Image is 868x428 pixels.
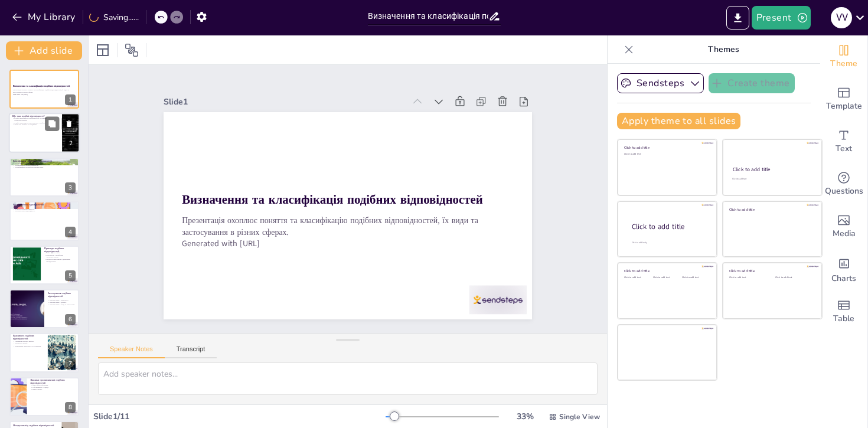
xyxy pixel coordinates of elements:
[9,158,79,197] div: https://cdn.sendsteps.com/images/logo/sendsteps_logo_white.pnghttps://cdn.sendsteps.com/images/lo...
[9,8,80,27] button: My Library
[820,78,867,120] div: Add ready made slides
[30,384,76,386] p: Недостатня інформація.
[13,343,44,345] p: Зменшення витрат.
[13,424,58,427] p: Методи аналізу подібних відповідностей
[13,89,76,93] p: Презентація охоплює поняття та класифікацію подібних відповідностей, їх види та застосування в рі...
[752,6,811,30] button: Present
[9,377,79,416] div: 8
[65,182,76,193] div: 3
[13,341,44,343] p: Спрощення процесу вибору.
[831,7,852,28] div: V V
[44,251,76,254] p: Меблі одного стилю.
[9,201,79,240] div: https://cdn.sendsteps.com/images/logo/sendsteps_logo_white.pnghttps://cdn.sendsteps.com/images/lo...
[125,43,139,57] span: Position
[733,166,811,173] div: Click to add title
[65,402,76,413] div: 8
[66,139,76,149] div: 2
[12,115,58,119] p: Що таке подібні відповідності?
[13,334,44,341] p: Важливість подібних відповідностей
[709,73,795,93] button: Create theme
[9,289,79,328] div: https://cdn.sendsteps.com/images/logo/sendsteps_logo_white.pnghttps://cdn.sendsteps.com/images/lo...
[624,269,709,273] div: Click to add title
[13,206,76,208] p: Візуальні відповідності.
[632,222,707,232] div: Click to add title
[820,120,867,163] div: Add text boxes
[775,276,812,279] div: Click to add text
[826,100,862,113] span: Template
[30,378,76,385] p: Виклики при визначенні подібних відповідностей
[65,227,76,237] div: 4
[632,241,706,244] div: Click to add body
[65,358,76,369] div: 7
[30,388,76,390] p: Зміни в ринку.
[12,122,58,124] p: Подібні відповідності допомагають у виборі.
[13,93,76,96] p: Generated with [URL]
[13,162,76,164] p: Класифікація за типом.
[165,345,217,358] button: Transcript
[93,41,112,60] div: Layout
[729,207,814,211] div: Click to add title
[9,113,80,153] div: https://cdn.sendsteps.com/images/logo/sendsteps_logo_white.pnghttps://cdn.sendsteps.com/images/lo...
[48,303,76,306] p: Використання в науці та технологіях.
[182,191,482,208] strong: Визначення та класифікація подібних відповідностей
[732,178,811,181] div: Click to add text
[65,314,76,325] div: 6
[9,70,79,109] div: https://cdn.sendsteps.com/images/logo/sendsteps_logo_white.pnghttps://cdn.sendsteps.com/images/lo...
[833,312,854,325] span: Table
[30,386,76,388] p: Суб'єктивність у оцінці.
[9,333,79,372] div: 7
[682,276,709,279] div: Click to add text
[164,96,404,107] div: Slide 1
[13,166,76,169] p: Класифікація за контекстом використання.
[48,299,76,302] p: Використання в маркетингу.
[182,215,514,238] p: Презентація охоплює поняття та класифікацію подібних відповідностей, їх види та застосування в рі...
[12,117,58,122] p: Подібні відповідності визначаються спільними характеристиками.
[89,12,139,23] div: Saving......
[617,73,704,93] button: Sendsteps
[13,159,76,163] p: Класифікація подібних відповідностей
[48,301,76,303] p: Використання в дизайні.
[831,272,856,285] span: Charts
[833,227,856,240] span: Media
[9,246,79,285] div: https://cdn.sendsteps.com/images/logo/sendsteps_logo_white.pnghttps://cdn.sendsteps.com/images/lo...
[13,345,44,347] p: Підвищення задоволеності споживачів.
[820,290,867,333] div: Add a table
[624,145,709,150] div: Click to add title
[820,248,867,290] div: Add charts and graphs
[729,276,766,279] div: Click to add text
[44,258,76,262] p: Продукти харчування з однаковими інгредієнтами.
[653,276,680,279] div: Click to add text
[836,142,852,155] span: Text
[729,269,814,273] div: Click to add title
[48,292,76,298] p: Застосування подібних відповідностей
[65,94,76,105] div: 1
[65,270,76,281] div: 5
[62,117,76,131] button: Delete Slide
[6,41,82,60] button: Add slide
[13,203,76,207] p: Види подібних відповідностей
[13,84,70,87] strong: Визначення та класифікація подібних відповідностей
[44,254,76,258] p: Електроніка з подібними характеристиками.
[44,247,76,253] p: Приклади подібних відповідностей
[726,6,749,30] button: Export to PowerPoint
[45,117,59,131] button: Duplicate Slide
[617,113,740,129] button: Apply theme to all slides
[825,185,863,198] span: Questions
[368,8,488,25] input: Insert title
[624,153,709,156] div: Click to add text
[820,205,867,248] div: Add images, graphics, shapes or video
[831,6,852,30] button: V V
[820,163,867,205] div: Get real-time input from your audience
[830,57,857,70] span: Theme
[559,412,600,422] span: Single View
[511,411,539,422] div: 33 %
[182,238,514,249] p: Generated with [URL]
[13,208,76,210] p: Функціональні відповідності.
[820,35,867,78] div: Change the overall theme
[624,276,651,279] div: Click to add text
[12,124,58,126] p: Знижують витрати на придбання.
[98,345,165,358] button: Speaker Notes
[93,411,386,422] div: Slide 1 / 11
[13,164,76,166] p: Класифікація за функціональністю.
[13,210,76,213] p: Контекстуальні відповідності.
